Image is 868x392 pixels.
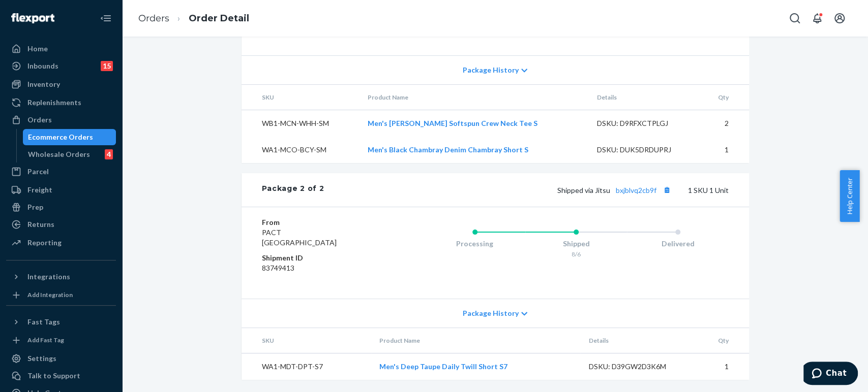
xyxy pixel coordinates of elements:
[6,289,116,301] a: Add Integration
[27,202,43,212] div: Prep
[379,362,507,371] a: Men's Deep Taupe Daily Twill Short S7
[262,253,383,263] dt: Shipment ID
[807,8,827,28] button: Open notifications
[6,58,116,74] a: Inbounds15
[23,146,116,162] a: Wholesale Orders4
[130,4,257,34] ol: breadcrumbs
[557,186,674,194] span: Shipped via Jitsu
[371,328,581,353] th: Product Name
[588,362,684,372] div: DSKU: D39GW2D3K6M
[6,314,116,330] button: Fast Tags
[27,115,52,125] div: Orders
[525,239,627,249] div: Shipped
[242,110,360,137] td: WB1-MCN-WHH-SM
[27,317,60,327] div: Fast Tags
[616,186,656,194] a: bxjblvq2cb9f
[27,167,49,177] div: Parcel
[27,44,48,54] div: Home
[27,97,81,108] div: Replenishments
[525,250,627,258] div: 8/6
[6,350,116,367] a: Settings
[262,263,383,273] dd: 83749413
[785,8,805,28] button: Open Search Box
[367,119,537,127] a: Men's [PERSON_NAME] Softspun Crew Neck Tee S
[27,219,54,230] div: Returns
[597,145,693,155] div: DSKU: DUK5DRDUPRJ
[803,362,858,387] iframe: Opens a widget where you can chat to one of our agents
[242,353,371,380] td: WA1-MDT-DPT-S7
[597,118,693,128] div: DSKU: D9RFXCTPLGJ
[700,137,749,163] td: 1
[96,8,116,28] button: Close Navigation
[627,239,729,249] div: Delivered
[6,41,116,57] a: Home
[661,183,674,197] button: Copy tracking number
[700,85,749,110] th: Qty
[6,216,116,233] a: Returns
[692,353,749,380] td: 1
[580,328,692,353] th: Details
[6,76,116,92] a: Inventory
[105,149,113,159] div: 4
[6,368,116,384] button: Talk to Support
[27,79,60,89] div: Inventory
[840,170,859,222] button: Help Center
[262,217,383,227] dt: From
[692,328,749,353] th: Qty
[262,228,337,247] span: PACT [GEOGRAPHIC_DATA]
[6,182,116,198] a: Freight
[589,85,701,110] th: Details
[11,13,54,23] img: Flexport logo
[27,185,52,195] div: Freight
[23,129,116,145] a: Ecommerce Orders
[242,137,360,163] td: WA1-MCO-BCY-SM
[6,334,116,346] a: Add Fast Tag
[367,145,528,154] a: Men's Black Chambray Denim Chambray Short S
[463,65,519,75] span: Package History
[242,328,371,353] th: SKU
[138,13,169,24] a: Orders
[6,164,116,180] a: Parcel
[27,371,80,381] div: Talk to Support
[27,61,58,71] div: Inbounds
[359,85,589,110] th: Product Name
[6,235,116,251] a: Reporting
[189,13,249,24] a: Order Detail
[6,199,116,215] a: Prep
[242,85,360,110] th: SKU
[829,8,850,28] button: Open account menu
[700,110,749,137] td: 2
[6,269,116,285] button: Integrations
[6,94,116,111] a: Replenishments
[262,183,324,197] div: Package 2 of 2
[324,183,728,197] div: 1 SKU 1 Unit
[101,61,113,71] div: 15
[6,112,116,128] a: Orders
[27,238,62,248] div: Reporting
[27,353,56,364] div: Settings
[28,132,93,142] div: Ecommerce Orders
[27,290,73,299] div: Add Integration
[27,272,70,282] div: Integrations
[424,239,526,249] div: Processing
[463,308,519,318] span: Package History
[27,336,64,344] div: Add Fast Tag
[28,149,90,159] div: Wholesale Orders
